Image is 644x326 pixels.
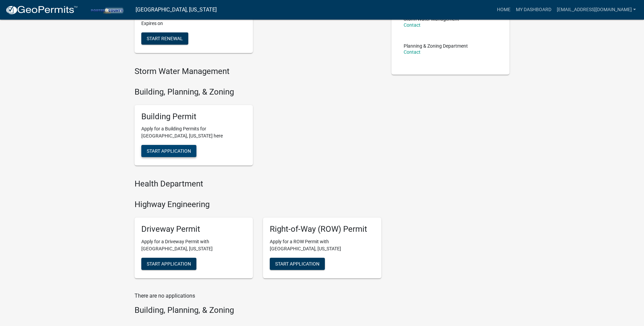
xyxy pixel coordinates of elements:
[135,292,381,300] p: There are no applications
[404,44,468,48] p: Planning & Zoning Department
[270,224,375,234] h5: Right-of-Way (ROW) Permit
[83,5,130,14] img: Porter County, Indiana
[135,179,381,189] h4: Health Department
[135,305,381,315] h4: Building, Planning, & Zoning
[141,258,196,270] button: Start Application
[554,3,639,16] a: [EMAIL_ADDRESS][DOMAIN_NAME]
[147,148,191,154] span: Start Application
[141,224,246,234] h5: Driveway Permit
[141,125,246,140] p: Apply for a Building Permits for [GEOGRAPHIC_DATA], [US_STATE] here
[404,49,421,55] a: Contact
[270,238,375,252] p: Apply for a ROW Permit with [GEOGRAPHIC_DATA], [US_STATE]
[513,3,554,16] a: My Dashboard
[141,112,246,122] h5: Building Permit
[404,17,459,21] p: Storm Water Management
[141,238,246,252] p: Apply for a Driveway Permit with [GEOGRAPHIC_DATA], [US_STATE]
[270,258,325,270] button: Start Application
[135,87,381,97] h4: Building, Planning, & Zoning
[136,4,217,16] a: [GEOGRAPHIC_DATA], [US_STATE]
[141,145,196,157] button: Start Application
[147,261,191,266] span: Start Application
[135,200,381,209] h4: Highway Engineering
[494,3,513,16] a: Home
[404,22,421,28] a: Contact
[135,67,381,76] h4: Storm Water Management
[141,32,188,45] button: Start Renewal
[141,20,246,27] p: Expires on
[147,36,183,41] span: Start Renewal
[275,261,319,266] span: Start Application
